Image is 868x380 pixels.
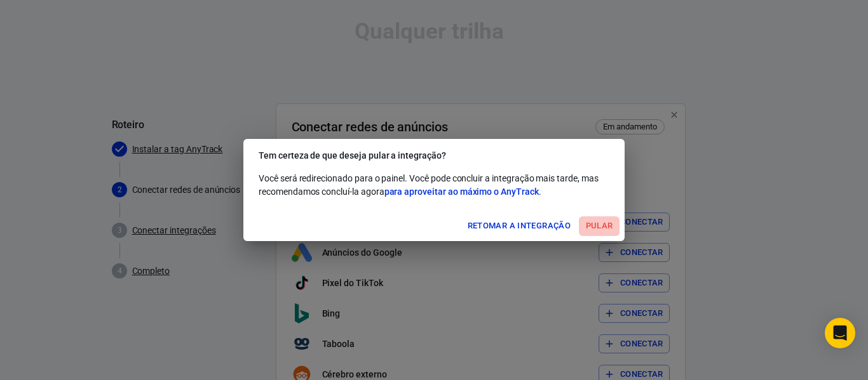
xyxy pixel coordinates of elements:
button: Pular [579,216,620,236]
button: Retomar a integração [465,216,574,236]
div: Abra o Intercom Messenger [825,318,855,348]
font: Pular [586,221,613,230]
font: para aproveitar ao máximo o AnyTrack [384,187,539,197]
font: Você será redirecionado para o painel. Você pode concluir a integração mais tarde, mas recomendam... [259,173,599,197]
font: Retomar a integração [468,221,571,230]
font: . [539,187,541,197]
font: Tem certeza de que deseja pular a integração? [259,150,446,161]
